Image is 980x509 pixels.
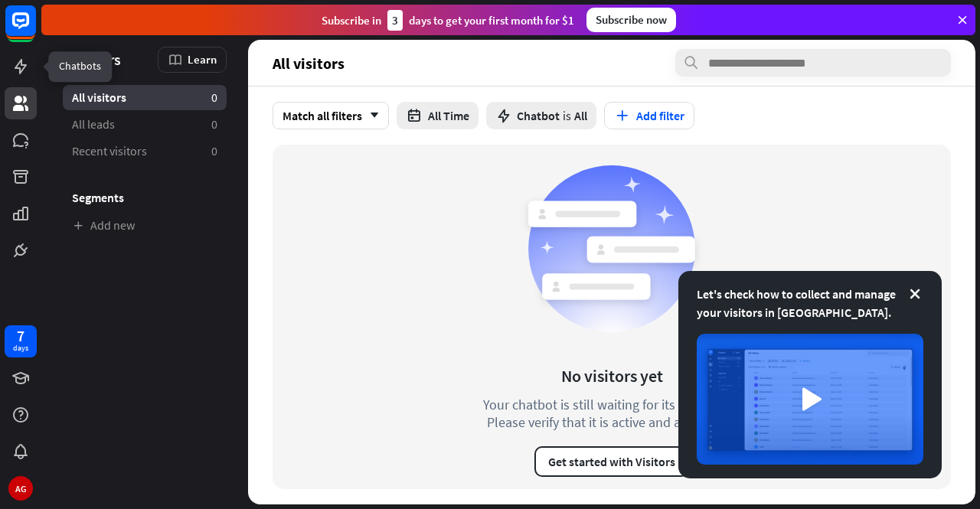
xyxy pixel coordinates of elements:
[273,54,345,72] span: All visitors
[273,102,389,129] div: Match all filters
[8,476,33,501] div: AG
[72,116,115,132] span: All leads
[63,139,227,164] a: Recent visitors 0
[211,143,217,159] aside: 0
[397,102,479,129] button: All Time
[561,365,663,387] div: No visitors yet
[211,90,217,106] aside: 0
[517,108,560,123] span: Chatbot
[12,6,58,52] button: Open LiveChat chat widget
[604,102,694,129] button: Add filter
[72,90,126,106] span: All visitors
[17,329,24,343] div: 7
[362,111,379,120] i: arrow_down
[534,446,689,477] button: Get started with Visitors
[586,8,676,32] div: Subscribe now
[697,285,923,321] div: Let's check how to collect and manage your visitors in [GEOGRAPHIC_DATA].
[63,190,227,205] h3: Segments
[387,10,403,31] div: 3
[574,108,587,123] span: All
[72,143,147,159] span: Recent visitors
[322,10,574,31] div: Subscribe in days to get your first month for $1
[13,343,28,354] div: days
[188,52,217,67] span: Learn
[563,108,571,123] span: is
[5,325,37,357] a: 7 days
[455,396,769,431] div: Your chatbot is still waiting for its first visitor. Please verify that it is active and accessible.
[211,116,217,132] aside: 0
[63,112,227,137] a: All leads 0
[72,51,121,68] span: Visitors
[63,213,227,238] a: Add new
[697,334,923,465] img: image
